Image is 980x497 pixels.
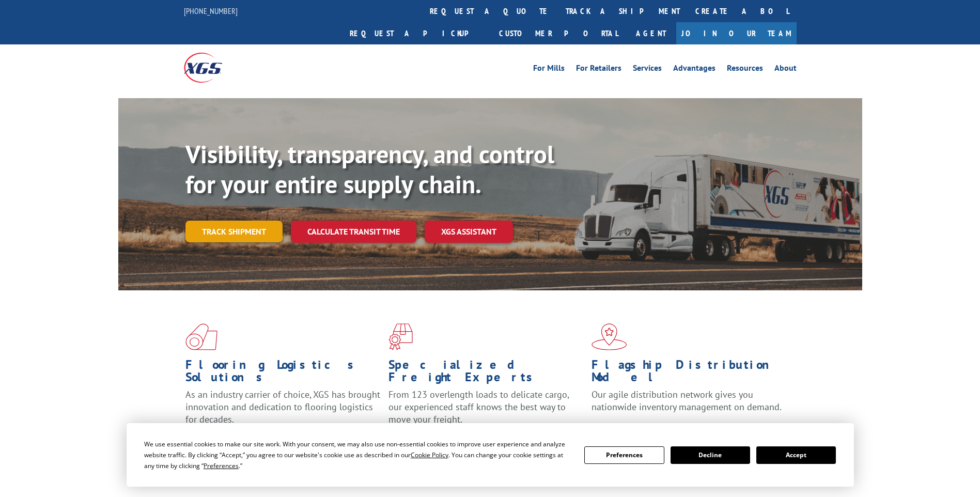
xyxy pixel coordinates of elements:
p: From 123 overlength loads to delicate cargo, our experienced staff knows the best way to move you... [388,389,584,434]
a: For Mills [533,64,565,75]
div: Cookie Consent Prompt [127,423,854,487]
a: Resources [727,64,763,75]
h1: Flooring Logistics Solutions [185,359,381,389]
b: Visibility, transparency, and control for your entire supply chain. [185,138,554,200]
button: Accept [756,446,836,464]
button: Decline [671,446,750,464]
button: Preferences [584,446,664,464]
a: Calculate transit time [291,221,416,243]
a: [PHONE_NUMBER] [184,6,238,16]
img: xgs-icon-flagship-distribution-model-red [592,323,627,350]
a: Track shipment [185,221,283,242]
span: Cookie Policy [411,451,448,459]
h1: Flagship Distribution Model [592,359,787,389]
span: Preferences [204,461,239,470]
a: Request a pickup [342,22,491,44]
a: Services [633,64,662,75]
a: About [774,64,797,75]
a: For Retailers [576,64,621,75]
a: Customer Portal [491,22,626,44]
span: Our agile distribution network gives you nationwide inventory management on demand. [592,389,782,413]
h1: Specialized Freight Experts [388,359,584,389]
span: As an industry carrier of choice, XGS has brought innovation and dedication to flooring logistics... [185,389,380,425]
a: XGS ASSISTANT [425,221,513,243]
img: xgs-icon-total-supply-chain-intelligence-red [185,323,217,350]
a: Agent [626,22,676,44]
img: xgs-icon-focused-on-flooring-red [388,323,413,350]
a: Advantages [673,64,715,75]
a: Join Our Team [676,22,797,44]
a: Learn More > [592,423,720,434]
div: We use essential cookies to make our site work. With your consent, we may also use non-essential ... [144,439,572,471]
